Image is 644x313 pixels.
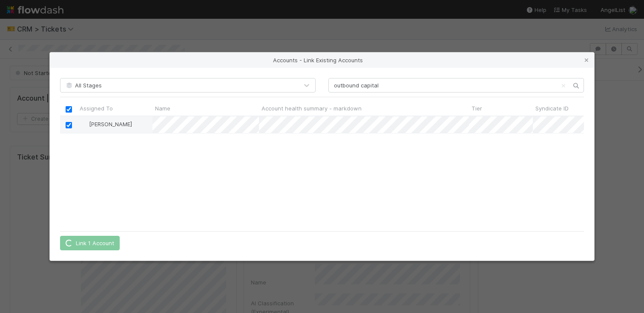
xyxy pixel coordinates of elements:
[559,79,568,93] button: Clear search
[81,121,88,128] img: avatar_6cb813a7-f212-4ca3-9382-463c76e0b247.png
[80,104,113,113] span: Assigned To
[66,122,72,128] input: Toggle Row Selected
[535,104,569,113] span: Syndicate ID
[89,121,132,128] span: [PERSON_NAME]
[50,52,594,68] div: Accounts - Link Existing Accounts
[80,120,132,128] div: [PERSON_NAME]
[471,104,482,113] span: Tier
[328,78,584,93] input: Search
[66,106,72,113] input: Toggle All Rows Selected
[65,82,102,89] span: All Stages
[262,104,362,113] span: Account health summary - markdown
[155,104,170,113] span: Name
[60,236,120,250] button: Link 1 Account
